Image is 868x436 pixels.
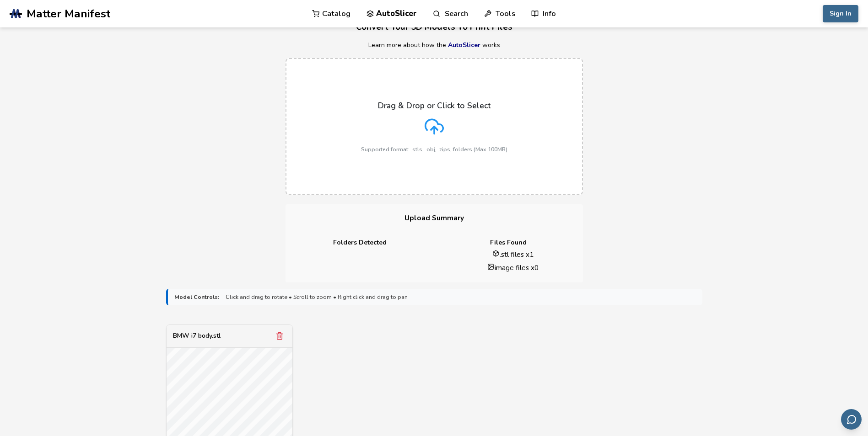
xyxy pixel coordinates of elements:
li: .stl files x 1 [450,250,577,259]
span: Click and drag to rotate • Scroll to zoom • Right click and drag to pan [226,294,408,300]
li: image files x 0 [450,263,577,272]
a: AutoSlicer [448,41,480,49]
p: Drag & Drop or Click to Select [378,101,491,110]
h3: Upload Summary [286,204,583,232]
h4: Folders Detected [292,239,428,246]
h4: Files Found [441,239,577,246]
button: Send feedback via email [841,409,862,430]
div: BMW i7 body.stl [173,332,221,340]
button: Remove model [273,330,286,342]
p: Supported format: .stls, .obj, .zips, folders (Max 100MB) [361,146,507,153]
button: Sign In [823,5,858,22]
span: Matter Manifest [27,7,110,20]
strong: Model Controls: [174,294,219,300]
